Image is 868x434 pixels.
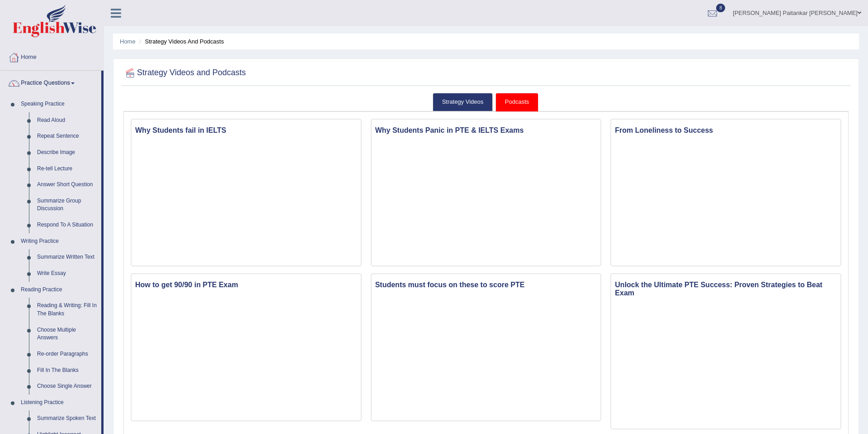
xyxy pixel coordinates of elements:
span: 8 [716,4,725,12]
a: Write Essay [33,265,101,282]
h3: Why Students fail in IELTS [132,124,361,137]
a: Re-order Paragraphs [33,346,101,362]
a: Read Aloud [33,112,101,129]
a: Home [120,38,136,45]
a: Summarize Spoken Text [33,410,101,427]
a: Describe Image [33,145,101,161]
h3: Why Students Panic in PTE & IELTS Exams [372,124,601,137]
a: Listening Practice [17,395,101,411]
li: Strategy Videos and Podcasts [137,37,224,46]
h3: Unlock the Ultimate PTE Success: Proven Strategies to Beat Exam [611,279,840,299]
a: Respond To A Situation [33,217,101,233]
h3: Students must focus on these to score PTE [372,279,601,291]
a: Home [0,45,104,68]
a: Writing Practice [17,233,101,250]
a: Fill In The Blanks [33,362,101,379]
a: Re-tell Lecture [33,161,101,177]
a: Reading Practice [17,282,101,298]
h3: How to get 90/90 in PTE Exam [132,279,361,291]
a: Podcasts [495,93,538,111]
a: Repeat Sentence [33,128,101,145]
h2: Strategy Videos and Podcasts [123,66,246,80]
a: Practice Questions [0,71,101,93]
a: Choose Single Answer [33,378,101,395]
a: Summarize Group Discussion [33,193,101,217]
a: Speaking Practice [17,96,101,112]
a: Summarize Written Text [33,249,101,265]
a: Reading & Writing: Fill In The Blanks [33,298,101,322]
a: Strategy Videos [433,93,493,111]
a: Choose Multiple Answers [33,322,101,346]
a: Answer Short Question [33,177,101,193]
h3: From Loneliness to Success [611,124,840,137]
